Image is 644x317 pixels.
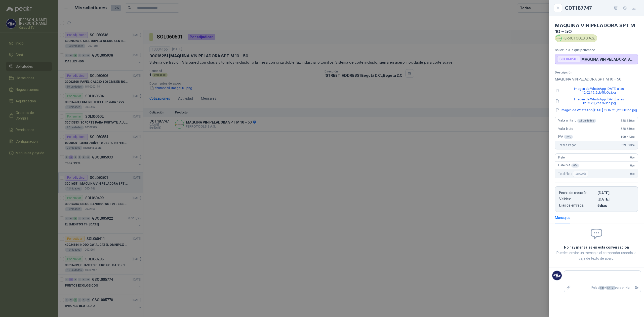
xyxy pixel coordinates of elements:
img: Company Logo [552,271,562,280]
span: 0 [630,172,635,176]
button: Close [555,5,561,11]
span: 528.650 [621,127,635,131]
span: 100.443 [621,135,635,139]
label: Adjuntar archivos [564,283,573,292]
button: Imagen de WhatsApp [DATE] a las 12.02.19_2cb98b0e.jpg [555,86,638,95]
p: Pulsa + para enviar [573,283,633,292]
span: Total Flete [558,171,589,177]
img: Company Logo [556,35,561,41]
p: Descripción [555,70,638,74]
span: 528.650 [621,119,635,123]
div: 19 % [564,135,573,139]
button: Imagen de WhatsApp [DATE] 12.02.21_bf0803cd.jpg [555,107,637,113]
p: Días de entrega [559,203,595,208]
span: 0 [630,156,635,159]
span: 0 [630,164,635,167]
p: Fecha de creación [559,191,595,195]
span: Flete [558,156,565,159]
div: SOL060501 [557,56,580,62]
button: Imagen de WhatsApp [DATE] a las 12.02.20_2ca760bc.jpg [555,97,638,105]
span: Total a Pagar [558,143,576,147]
div: 0 % [571,164,579,168]
span: Ctrl [599,286,605,290]
span: Valor unitario [558,119,596,123]
span: Flete IVA [558,164,579,168]
h2: No hay mensajes en esta conversación [555,245,638,250]
span: ,00 [632,156,635,159]
span: ,00 [632,164,635,167]
p: [DATE] [597,197,634,201]
p: [DATE] [597,191,634,195]
span: ,00 [632,128,635,130]
span: ,50 [632,136,635,138]
div: Mensajes [555,215,570,220]
p: MAQUINA VINIPELADORA SPT M 10 – 50 [555,76,638,82]
span: ,50 [632,144,635,147]
p: MAQUINA VINIPELADORA SPT M 10 – 50 [581,57,636,61]
h4: MAQUINA VINIPELADORA SPT M 10 – 50 [555,22,638,34]
p: Solicitud a la que pertenece [555,48,638,52]
span: Valor bruto [558,127,573,131]
span: ENTER [606,286,615,290]
p: 5 dias [597,203,634,208]
div: FERROTOOLS S.A.S. [555,34,597,42]
span: IVA [558,135,573,139]
button: Enviar [632,283,641,292]
div: COT187747 [565,4,638,12]
span: ,00 [632,173,635,175]
p: Puedes enviar un mensaje al comprador usando la caja de texto de abajo. [555,250,638,261]
span: ,00 [632,120,635,122]
div: Incluido [573,171,588,177]
span: 629.093 [621,143,635,147]
p: Validez [559,197,595,201]
div: x 1 Unidades [577,119,596,123]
